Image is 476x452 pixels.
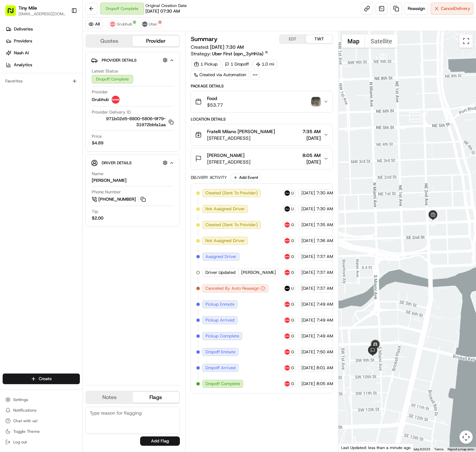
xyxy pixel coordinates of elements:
span: [DATE] [301,301,315,307]
div: 1 Dropoff [222,60,252,69]
span: 7:35 AM [302,128,321,135]
div: Package Details [191,83,333,89]
span: 8:05 AM [302,152,321,159]
img: 5e692f75ce7d37001a5d71f1 [285,222,290,227]
a: Created via Automation [191,70,249,79]
span: Name [92,171,103,177]
span: API Documentation [63,96,106,103]
span: Grubhub [291,302,294,307]
span: [DATE] [301,349,315,355]
span: $4.89 [92,140,103,146]
button: Add Event [231,174,260,181]
div: 📗 [7,97,12,102]
span: Grubhub [291,222,294,227]
div: Strategy: [191,50,268,57]
span: [DATE] [301,365,315,371]
span: Price [92,133,102,139]
span: Chat with us! [13,418,37,424]
div: [PERSON_NAME] [92,177,127,183]
span: Uber [291,190,294,196]
button: Driver Details [91,157,174,168]
img: uber-new-logo.jpeg [285,286,290,291]
span: Grubhub [92,97,109,103]
button: Fratelli Milano [PERSON_NAME][STREET_ADDRESS]7:35 AM[DATE] [191,124,333,145]
span: Not Assigned Driver [205,238,245,244]
img: 5e692f75ce7d37001a5d71f1 [285,270,290,275]
span: Tip [92,209,98,215]
input: Clear [17,43,109,50]
img: 5e692f75ce7d37001a5d71f1 [285,254,290,259]
img: 5e692f75ce7d37001a5d71f1 [285,238,290,243]
button: EDT [280,35,306,43]
img: uber-new-logo.jpeg [142,22,147,27]
img: 5e692f75ce7d37001a5d71f1 [110,22,115,27]
span: [DATE] [301,333,315,339]
span: Nash AI [14,50,29,56]
div: Last Updated: less than a minute ago [339,443,414,452]
span: [DATE] 7:30 AM [210,44,244,50]
button: Uber [139,20,161,28]
button: Flags [132,392,179,403]
div: Delivery Activity [191,175,227,180]
img: 5e692f75ce7d37001a5d71f1 [112,96,120,104]
span: [PERSON_NAME] [207,152,244,159]
div: 1 Pickup [191,60,221,69]
button: Show street map [342,34,365,48]
button: TWT [306,35,333,43]
span: Food [207,95,223,102]
a: Report a map error [448,447,474,451]
span: [DATE] [301,285,315,291]
span: Grubhub [291,270,294,275]
span: Reassign [408,6,425,12]
button: Start new chat [113,66,121,74]
span: Grubhub [291,318,294,323]
span: [DATE] 07:30 AM [145,8,180,14]
img: 5e692f75ce7d37001a5d71f1 [285,302,290,307]
span: Created (Sent To Provider) [205,222,258,228]
button: Map camera controls [459,430,473,444]
span: [DATE] [302,135,321,141]
span: Uber [291,206,294,212]
span: Provider [92,89,108,95]
span: [DATE] [301,238,315,244]
span: Canceled By Auto Reassign [205,285,259,291]
span: Providers [14,38,32,44]
span: Grubhub [291,254,294,259]
button: [PERSON_NAME][STREET_ADDRESS]8:05 AM[DATE] [191,148,333,169]
div: 1.0 mi [253,60,277,69]
button: Show satellite imagery [365,34,398,48]
button: Notifications [3,406,80,415]
div: We're available if you need us! [23,70,84,75]
span: Grubhub [291,365,294,371]
span: Pickup Complete [205,333,239,339]
span: Deliveries [14,26,33,32]
span: Fratelli Milano [PERSON_NAME] [207,128,275,135]
span: Pylon [66,113,80,118]
span: [DATE] [301,317,315,323]
button: Log out [3,437,80,447]
button: Provider Details [91,55,174,66]
button: Add Flag [140,436,180,446]
a: Nash AI [3,48,82,58]
h3: Summary [191,36,218,42]
button: Provider [132,36,179,46]
span: 7:37 AM TWT [316,254,344,260]
span: Created: [191,44,244,50]
div: 1 [420,110,428,117]
a: 📗Knowledge Base [4,94,53,106]
a: Open this area in Google Maps (opens a new window) [340,443,362,452]
a: Analytics [3,60,82,70]
span: [DATE] [301,222,315,228]
span: [STREET_ADDRESS] [207,159,250,165]
span: 7:49 AM TWT [316,301,344,307]
button: [EMAIL_ADDRESS][DOMAIN_NAME] [19,11,66,17]
span: Original Creation Date [145,3,187,8]
button: Quotes [86,36,132,46]
span: Uber First (opn_3yHHJa) [212,50,263,57]
span: Analytics [14,62,32,68]
div: $2.00 [92,215,103,221]
img: photo_proof_of_delivery image [311,97,321,106]
a: Deliveries [3,24,82,34]
span: 7:35 AM TWT [316,222,344,228]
